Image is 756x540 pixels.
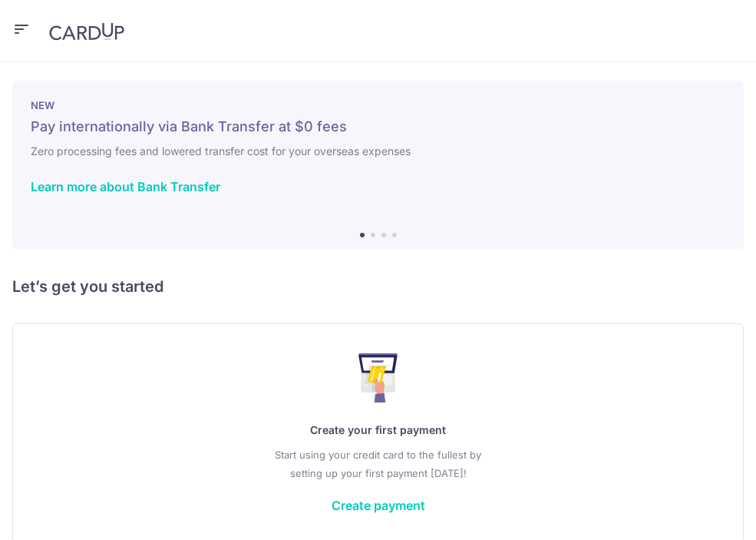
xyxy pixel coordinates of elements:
[49,22,124,41] img: CardUp
[44,446,712,482] p: Start using your credit card to the fullest by setting up your first payment [DATE]!
[31,118,725,136] h5: Pay internationally via Bank Transfer at $0 fees
[358,353,398,403] img: Make Payment
[31,99,725,111] p: NEW
[31,142,725,161] h6: Zero processing fees and lowered transfer cost for your overseas expenses
[332,498,425,513] a: Create payment
[31,179,220,194] a: Learn more about Bank Transfer
[44,421,712,439] p: Create your first payment
[12,274,744,299] h5: Let’s get you started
